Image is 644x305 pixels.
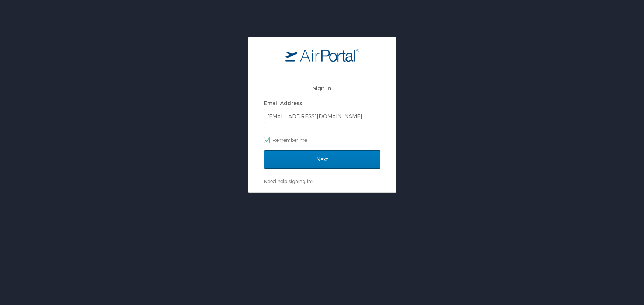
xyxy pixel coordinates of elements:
[264,134,380,146] label: Remember me
[264,150,380,169] input: Next
[264,178,313,184] a: Need help signing in?
[285,48,359,62] img: logo
[264,84,380,92] h2: Sign In
[264,100,302,106] label: Email Address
